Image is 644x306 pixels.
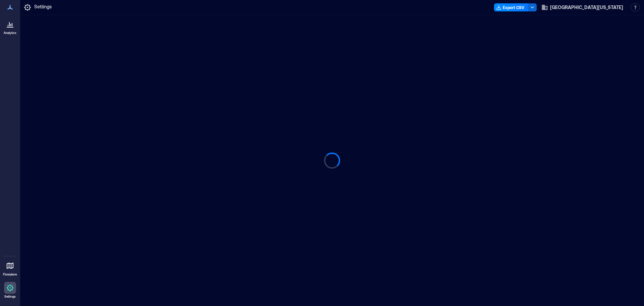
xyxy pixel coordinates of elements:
[4,295,16,299] p: Settings
[2,16,18,37] a: Analytics
[2,280,18,301] a: Settings
[494,3,528,11] button: Export CSV
[4,31,16,35] p: Analytics
[3,272,17,276] p: Floorplans
[34,3,52,11] p: Settings
[1,258,19,278] a: Floorplans
[550,4,623,11] span: [GEOGRAPHIC_DATA][US_STATE]
[539,2,625,13] button: [GEOGRAPHIC_DATA][US_STATE]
